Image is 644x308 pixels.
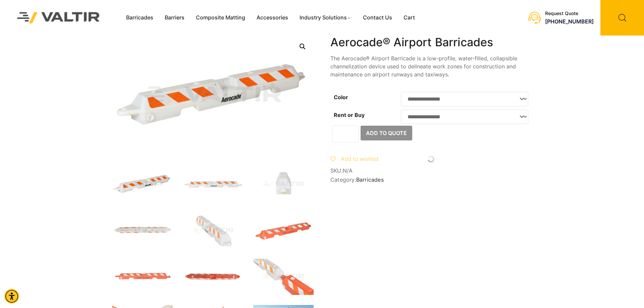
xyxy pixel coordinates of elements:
img: Valtir Rentals [8,3,109,32]
a: Barricades [356,176,384,183]
span: N/A [343,167,353,174]
button: Add to Quote [361,126,412,140]
img: Aerocade_Nat_Side.jpg [253,166,314,202]
img: Aerocade_Org_x1.jpg [253,259,314,295]
div: Accessibility Menu [4,289,19,304]
label: Rent or Buy [334,112,365,118]
a: Composite Matting [190,13,251,23]
a: Cart [398,13,421,23]
a: Barriers [159,13,190,23]
a: Industry Solutions [294,13,357,23]
a: Accessories [251,13,294,23]
span: SKU: [330,168,532,174]
img: Aerocade_Nat_x1-1.jpg [183,212,243,249]
p: The Aerocade® Airport Barricade is a low-profile, water-filled, collapsible channelization device... [330,54,532,78]
img: Aerocade_Org_3Q.jpg [253,212,314,249]
h1: Aerocade® Airport Barricades [330,36,532,49]
img: Aerocade_Nat_Front-1.jpg [183,166,243,202]
span: Category: [330,177,532,183]
a: 🔍 [297,41,309,53]
div: Request Quote [545,11,594,16]
img: Aerocade_Nat_Top.jpg [112,212,173,249]
a: Contact Us [357,13,398,23]
img: Aerocade_Nat_3Q-1.jpg [112,166,173,202]
a: Barricades [120,13,159,23]
label: Color [334,94,348,101]
img: Aerocade_Org_Top.jpg [183,259,243,295]
input: Product quantity [332,126,359,142]
a: call (888) 496-3625 [545,18,594,25]
img: Aerocade_Org_Front.jpg [112,259,173,295]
